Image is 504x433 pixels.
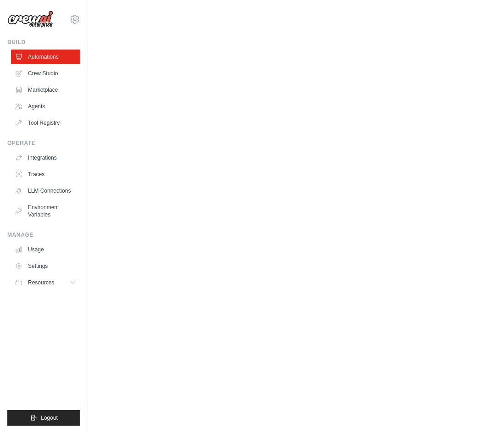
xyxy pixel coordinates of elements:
[41,414,58,422] span: Logout
[7,11,53,28] img: Logo
[11,99,80,114] a: Agents
[11,66,80,81] a: Crew Studio
[28,279,54,286] span: Resources
[458,389,504,433] iframe: Chat Widget
[7,139,80,147] div: Operate
[11,242,80,257] a: Usage
[7,39,80,46] div: Build
[11,275,80,290] button: Resources
[11,83,80,97] a: Marketplace
[7,410,80,426] button: Logout
[11,200,80,222] a: Environment Variables
[11,259,80,273] a: Settings
[7,231,80,239] div: Manage
[11,116,80,130] a: Tool Registry
[11,50,80,64] a: Automations
[11,150,80,165] a: Integrations
[11,167,80,182] a: Traces
[11,183,80,198] a: LLM Connections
